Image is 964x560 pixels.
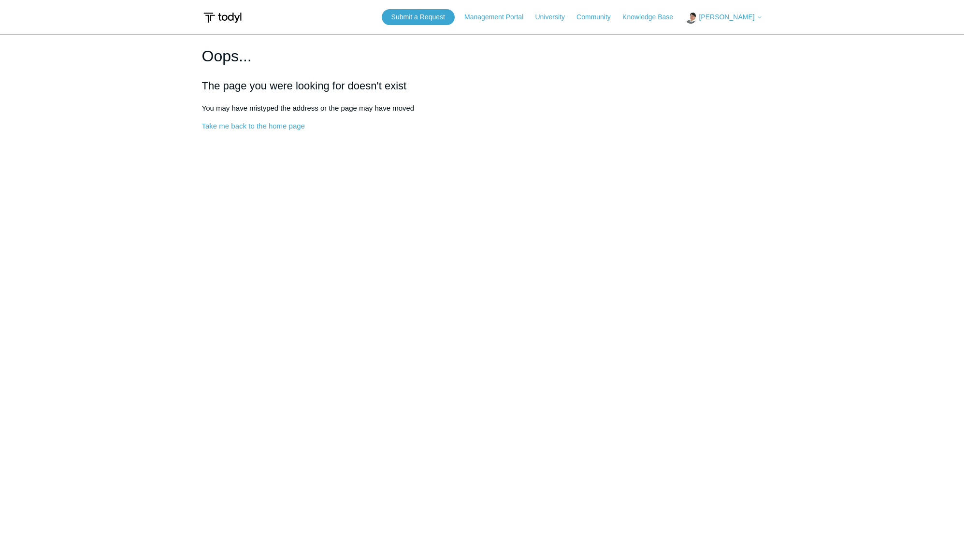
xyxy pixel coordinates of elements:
[202,44,763,68] h1: Oops...
[202,103,763,114] p: You may have mistyped the address or the page may have moved
[202,122,305,130] a: Take me back to the home page
[535,12,574,22] a: University
[382,9,455,25] a: Submit a Request
[622,12,683,22] a: Knowledge Base
[576,12,620,22] a: Community
[464,12,533,22] a: Management Portal
[202,78,763,94] h2: The page you were looking for doesn't exist
[202,9,243,27] img: Todyl Support Center Help Center home page
[685,12,762,24] button: [PERSON_NAME]
[699,13,754,21] span: [PERSON_NAME]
